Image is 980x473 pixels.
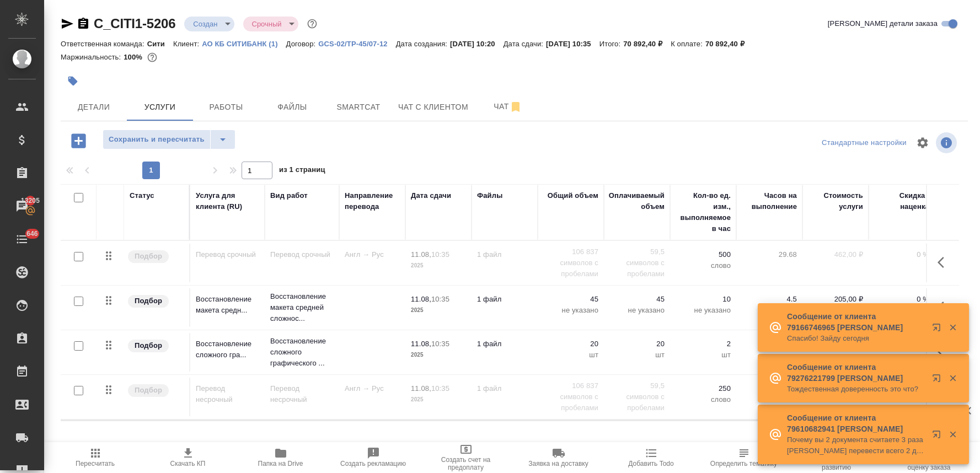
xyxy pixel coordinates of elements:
div: Общий объем [548,190,598,201]
p: 10:35 [431,340,449,348]
p: шт [543,350,598,361]
div: Кол-во ед. изм., выполняемое в час [676,190,731,234]
p: 10:35 [431,250,449,259]
p: 2025 [411,305,466,316]
p: слово [676,260,731,271]
p: GCS-02/TP-45/07-12 [318,40,395,48]
p: Восстановление макета средн... [196,294,259,316]
div: Статус [130,190,154,201]
button: Сохранить и пересчитать [103,130,211,149]
span: Посмотреть информацию [936,132,959,153]
div: Оплачиваемый объем [609,190,665,212]
span: [PERSON_NAME] детали заказа [828,18,938,29]
a: 646 [3,225,41,253]
p: Тождественная доверенность это что? [787,384,925,395]
p: Дата сдачи: [504,40,546,48]
button: Закрыть [941,429,964,439]
p: 100% [124,53,145,61]
p: 1 файл [477,294,532,305]
p: Сообщение от клиента 79276221799 [PERSON_NAME] [787,362,925,384]
button: Закрыть [941,322,964,332]
td: 59.35 [736,378,802,416]
p: Восстановление сложного гра... [196,338,259,361]
p: 1 файл [477,249,532,260]
div: Услуга для клиента (RU) [196,190,259,212]
p: Клиент: [173,40,202,48]
p: символов с пробелами [543,257,598,279]
p: Подбор [135,385,162,396]
p: Ответственная команда: [61,40,147,48]
p: 0 % [874,249,929,260]
p: Подбор [135,295,162,307]
button: Открыть в новой вкладке [925,367,952,394]
p: 2025 [411,260,466,271]
p: не указано [543,305,598,316]
span: Smartcat [332,100,385,114]
td: 29.68 [736,244,802,282]
p: шт [676,350,731,361]
div: Направление перевода [345,190,400,212]
p: 0 % [874,294,929,305]
p: 10:35 [431,384,449,393]
td: 4.5 [736,288,802,327]
p: 106 837 [543,380,598,391]
p: 11.08, [411,340,431,348]
p: Сообщение от клиента 79610682941 [PERSON_NAME] [787,412,925,434]
div: Вид работ [270,190,308,201]
div: split button [819,135,909,152]
p: не указано [676,305,731,316]
span: Файлы [266,100,319,114]
button: Показать кнопки [931,294,957,320]
p: 59,5 [609,246,665,257]
button: Добавить тэг [61,69,85,93]
span: 13205 [14,195,46,206]
span: Настроить таблицу [909,130,936,156]
span: Чат с клиентом [398,100,468,114]
button: Закрыть [941,373,964,383]
div: Часов на выполнение [742,190,797,212]
p: 11.08, [411,384,431,393]
div: Скидка / наценка [874,190,929,212]
a: C_CITI1-5206 [94,16,175,31]
p: символов с пробелами [609,391,665,413]
button: Открыть в новой вкладке [925,316,952,343]
p: 462,00 ₽ [808,249,863,260]
p: Итого: [599,40,623,48]
p: 11.08, [411,250,431,259]
p: Перевод несрочный [196,383,259,405]
p: Англ → Рус [345,249,400,260]
p: 59,5 [609,380,665,391]
div: Создан [184,17,234,31]
p: 2025 [411,350,466,361]
p: слово [676,394,731,405]
p: шт [609,350,665,361]
a: АО КБ СИТИБАНК (1) [202,39,286,48]
p: [DATE] 10:20 [450,40,504,48]
button: Создан [190,19,221,29]
p: 2 [676,338,731,350]
p: 1 файл [477,338,532,350]
button: Скопировать ссылку [77,17,90,30]
span: Работы [200,100,253,114]
span: Детали [67,100,120,114]
div: Стоимость услуги [808,190,863,212]
button: Срочный [249,19,285,29]
p: 11.08, [411,295,431,303]
button: Показать кнопки [931,249,957,276]
p: не указано [609,305,665,316]
a: 13205 [3,192,41,220]
p: Англ → Рус [345,383,400,394]
p: 106 837 [543,246,598,257]
p: 45 [543,294,598,305]
p: 70 892,40 ₽ [623,40,671,48]
p: [DATE] 10:35 [546,40,599,48]
p: Маржинальность: [61,53,124,61]
p: Спасибо! Зайду сегодня [787,333,925,344]
p: Подбор [135,340,162,351]
p: 10 [676,294,731,305]
p: 10:35 [431,295,449,303]
div: Файлы [477,190,502,201]
p: символов с пробелами [543,391,598,413]
button: Доп статусы указывают на важность/срочность заказа [305,17,319,31]
span: Сохранить и пересчитать [109,133,205,146]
